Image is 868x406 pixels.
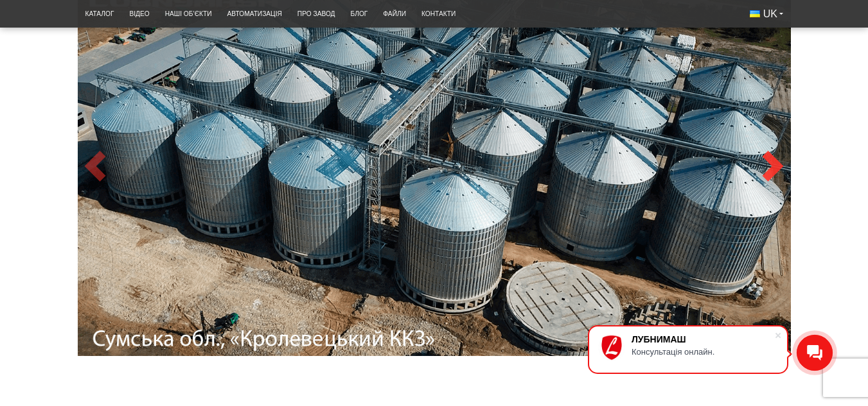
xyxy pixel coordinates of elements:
[121,3,157,24] a: Відео
[632,334,774,344] div: ЛУБНИМАШ
[414,3,463,24] a: Контакти
[763,7,777,21] span: UK
[78,3,122,24] a: Каталог
[343,3,376,24] a: Блог
[742,3,791,25] button: UK
[220,3,290,24] a: Автоматизація
[632,347,774,357] div: Консультація онлайн.
[750,10,760,17] img: Українська
[157,3,220,24] a: Наші об’єкти
[290,3,343,24] a: Про завод
[375,3,414,24] a: Файли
